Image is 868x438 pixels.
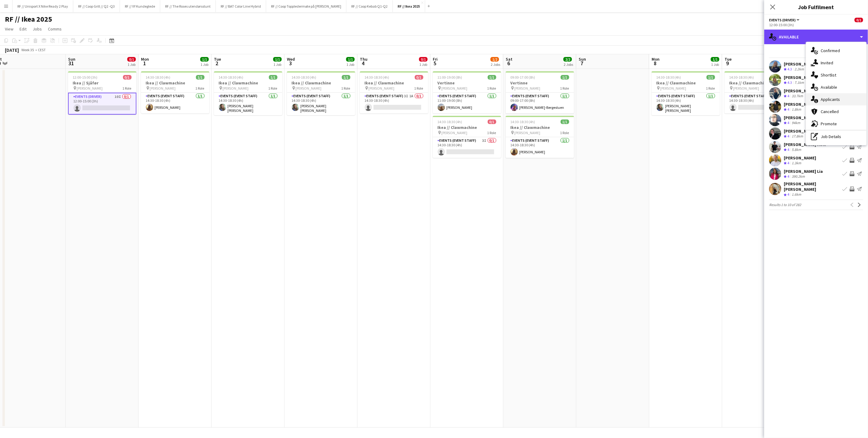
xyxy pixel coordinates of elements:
[287,80,355,86] h3: Ikea // Clawmachine
[20,26,27,32] span: Edit
[769,18,796,22] span: Events (Driver)
[214,71,282,115] app-job-card: 14:30-18:30 (4h)1/1Ikea // Clawmachine [PERSON_NAME]1 RoleEvents (Event Staff)1/114:30-18:30 (4h)...
[287,93,355,115] app-card-role: Events (Event Staff)1/114:30-18:30 (4h)[PERSON_NAME] [PERSON_NAME]
[506,116,574,158] app-job-card: 14:30-18:30 (4h)1/1Ikea // Clawmachine [PERSON_NAME]1 RoleEvents (Event Staff)1/114:30-18:30 (4h)...
[787,107,789,112] span: 4
[432,60,438,67] span: 5
[433,71,501,113] div: 11:00-19:00 (8h)1/1Vertinne [PERSON_NAME]1 RoleEvents (Event Staff)1/111:00-19:00 (8h)[PERSON_NAME]
[506,137,574,158] app-card-role: Events (Event Staff)1/114:30-18:30 (4h)[PERSON_NAME]
[433,80,501,86] h3: Vertinne
[787,120,789,125] span: 4
[200,57,209,62] span: 1/1
[515,86,541,91] span: [PERSON_NAME]
[578,60,586,67] span: 7
[13,0,73,12] button: RF // Unisport X Nike Ready 2 Play
[140,60,149,67] span: 1
[806,130,866,143] div: Job Details
[67,60,75,67] span: 31
[433,116,501,158] app-job-card: 14:30-18:30 (4h)0/1Ikea // Clawmachine [PERSON_NAME]1 RoleEvents (Event Staff)3I0/114:30-18:30 (4h)
[490,57,499,62] span: 1/2
[733,86,759,91] span: [PERSON_NAME]
[141,71,209,113] app-job-card: 14:30-18:30 (4h)1/1Ikea // Clawmachine [PERSON_NAME]1 RoleEvents (Event Staff)1/114:30-18:30 (4h)...
[346,62,354,67] div: 1 Job
[433,56,438,62] span: Fri
[793,67,805,72] div: 2.2km
[784,101,816,107] div: [PERSON_NAME]
[725,71,793,113] div: 14:30-18:30 (4h)0/1Ikea // Clawmachine [PERSON_NAME]1 RoleEvents (Event Staff)3I0/114:30-18:30 (4h)
[214,80,282,86] h3: Ikea // Clawmachine
[769,23,863,27] div: 12:00-15:00 (3h)
[365,75,389,80] span: 14:30-18:30 (4h)
[506,80,574,86] h3: Vertinne
[784,61,816,67] div: [PERSON_NAME]
[296,86,322,91] span: [PERSON_NAME]
[360,56,367,62] span: Thu
[564,62,573,67] div: 2 Jobs
[563,57,572,62] span: 2/2
[77,86,103,91] span: [PERSON_NAME]
[806,69,866,81] div: Shortlist
[223,86,249,91] span: [PERSON_NAME]
[652,71,720,115] app-job-card: 14:30-18:30 (4h)1/1Ikea // Clawmachine [PERSON_NAME]1 RoleEvents (Event Staff)1/114:30-18:30 (4h)...
[506,71,574,113] app-job-card: 09:00-17:00 (8h)1/1Vertinne [PERSON_NAME]1 RoleEvents (Event Staff)1/109:00-17:00 (8h)[PERSON_NAM...
[651,60,660,67] span: 8
[360,93,428,113] app-card-role: Events (Event Staff)3I1A0/114:30-18:30 (4h)
[790,94,804,99] div: 33.7km
[369,86,395,91] span: [PERSON_NAME]
[790,120,801,126] div: 94km
[196,86,204,91] span: 1 Role
[787,80,792,85] span: 4.3
[123,86,132,91] span: 1 Role
[806,118,866,130] div: Promote
[806,93,866,105] div: Applicants
[292,75,316,80] span: 14:30-18:30 (4h)
[141,93,209,113] app-card-role: Events (Event Staff)1/114:30-18:30 (4h)[PERSON_NAME]
[656,75,681,80] span: 14:30-18:30 (4h)
[433,125,501,130] h3: Ikea // Clawmachine
[360,80,428,86] h3: Ikea // Clawmachine
[784,88,816,94] div: [PERSON_NAME]
[784,181,840,192] div: [PERSON_NAME] [PERSON_NAME]
[120,0,160,12] button: RF // VY Kundeglede
[511,75,535,80] span: 09:00-17:00 (8h)
[764,3,868,11] h3: Job Fulfilment
[419,62,427,67] div: 1 Job
[505,60,512,67] span: 6
[287,71,355,115] app-job-card: 14:30-18:30 (4h)1/1Ikea // Clawmachine [PERSON_NAME]1 RoleEvents (Event Staff)1/114:30-18:30 (4h)...
[787,174,789,179] span: 4
[488,119,496,124] span: 0/1
[787,147,789,152] span: 4
[393,0,425,12] button: RF // Ikea 2025
[487,130,496,135] span: 1 Role
[806,45,866,57] div: Confirmed
[141,56,149,62] span: Mon
[491,62,500,67] div: 2 Jobs
[201,62,208,67] div: 1 Job
[346,57,355,62] span: 1/1
[219,75,244,80] span: 14:30-18:30 (4h)
[711,62,719,67] div: 1 Job
[419,57,428,62] span: 0/1
[790,107,802,112] div: 1.8km
[764,30,868,44] div: Available
[769,18,801,22] button: Events (Driver)
[724,60,732,67] span: 9
[487,86,496,91] span: 1 Role
[123,75,132,80] span: 0/1
[2,25,16,33] a: View
[5,15,52,24] h1: RF // Ikea 2025
[442,130,468,135] span: [PERSON_NAME]
[68,93,136,115] app-card-role: Events (Driver)10I0/112:00-15:00 (3h)
[515,130,541,135] span: [PERSON_NAME]
[660,86,686,91] span: [PERSON_NAME]
[806,105,866,118] div: Cancelled
[5,26,13,32] span: View
[269,75,277,80] span: 1/1
[273,57,282,62] span: 1/1
[346,0,393,12] button: RF // Coop Kebab Q1-Q2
